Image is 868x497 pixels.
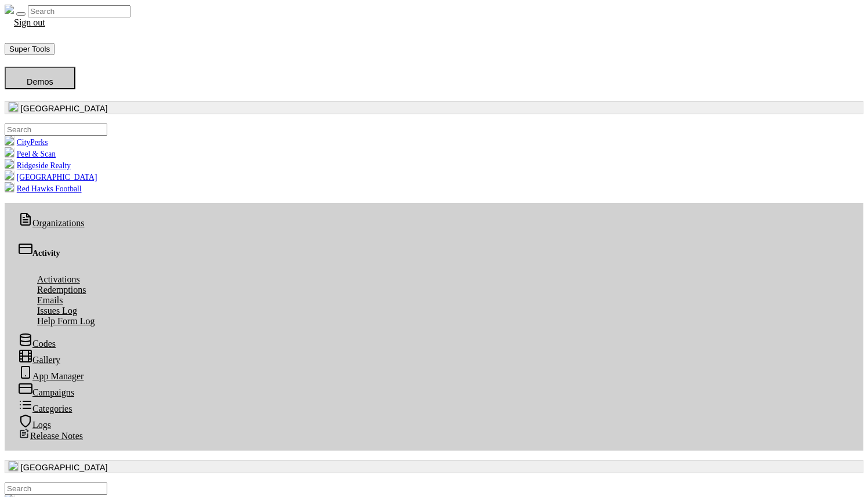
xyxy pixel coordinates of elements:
[28,304,86,317] a: Issues Log
[5,150,56,158] a: Peel & Scan
[28,314,104,328] a: Help Form Log
[28,273,89,286] a: Activations
[5,460,863,473] button: [GEOGRAPHIC_DATA]
[9,353,70,367] a: Gallery
[9,386,83,399] a: Campaigns
[5,101,863,114] button: [GEOGRAPHIC_DATA]
[5,136,14,145] img: KU1gjHo6iQoewuS2EEpjC7SefdV31G12oQhDVBj4.png
[19,242,849,258] div: Activity
[5,138,48,147] a: CityPerks
[5,184,82,193] a: Red Hawks Football
[5,147,14,157] img: xEJfzBn14Gqk52WXYUPJGPZZY80lB8Gpb3Y1ccPk.png
[5,67,75,89] button: Demos
[5,124,107,136] input: .form-control-sm
[5,483,107,495] input: .form-control-sm
[28,293,72,307] a: Emails
[5,43,55,55] button: Super Tools
[5,161,71,170] a: Ridgeside Realty
[5,16,55,29] a: Sign out
[9,402,81,415] a: Categories
[5,5,14,14] img: real_perks_logo-01.svg
[5,182,14,191] img: B4TTOcektNnJKTnx2IcbGdeHDbTXjfJiwl6FNTjm.png
[9,216,93,230] a: Organizations
[9,461,18,470] img: 0SBPtshqTvrgEtdEgrWk70gKnUHZpYRm94MZ5hDb.png
[5,159,14,168] img: mqtmdW2lgt3F7IVbFvpqGuNrUBzchY4PLaWToHMU.png
[5,173,97,182] a: [GEOGRAPHIC_DATA]
[5,170,14,180] img: LcHXC8OmAasj0nmL6Id6sMYcOaX2uzQAQ5e8h748.png
[28,5,130,17] input: Search
[28,283,95,296] a: Redemptions
[9,429,92,442] a: Release Notes
[9,337,65,350] a: Codes
[16,12,26,16] button: Toggle navigation
[9,369,93,383] a: App Manager
[9,418,60,431] a: Logs
[9,102,18,111] img: 0SBPtshqTvrgEtdEgrWk70gKnUHZpYRm94MZ5hDb.png
[5,124,863,194] ul: [GEOGRAPHIC_DATA]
